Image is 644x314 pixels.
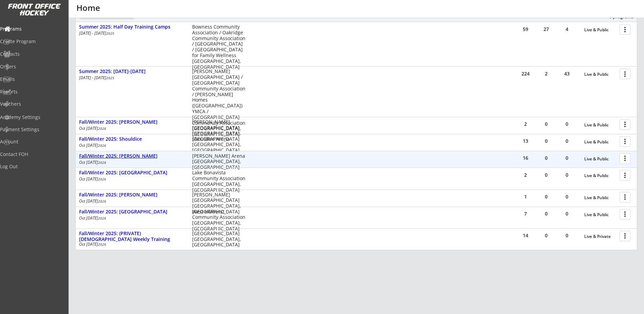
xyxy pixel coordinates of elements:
[620,69,630,79] button: more_vert
[584,123,616,127] div: Live & Public
[79,126,183,130] div: Oct [DATE]
[79,69,185,74] div: Summer 2025: [DATE]-[DATE]
[192,231,245,248] div: [GEOGRAPHIC_DATA] [GEOGRAPHIC_DATA], [GEOGRAPHIC_DATA]
[515,14,536,19] div: Full
[79,177,183,181] div: Oct [DATE]
[620,192,630,203] button: more_vert
[79,136,185,142] div: Fall/Winter 2025: Shouldice
[106,75,114,80] em: 2025
[536,173,556,177] div: 0
[536,156,556,160] div: 0
[192,209,245,232] div: West Hillhurst Community Association [GEOGRAPHIC_DATA], [GEOGRAPHIC_DATA]
[536,14,556,19] div: Sessions
[557,173,577,177] div: 0
[79,24,185,30] div: Summer 2025: Half Day Training Camps
[515,233,536,238] div: 14
[584,140,616,144] div: Live & Public
[557,194,577,199] div: 0
[79,119,185,125] div: Fall/Winter 2025: [PERSON_NAME]
[557,139,577,143] div: 0
[557,122,577,126] div: 0
[106,31,114,36] em: 2025
[584,195,616,200] div: Live & Public
[79,160,183,164] div: Oct [DATE]
[620,136,630,147] button: more_vert
[515,156,536,160] div: 16
[515,27,536,32] div: 59
[536,139,556,143] div: 0
[98,216,106,221] em: 2026
[515,211,536,216] div: 7
[536,233,556,238] div: 0
[79,216,183,220] div: Oct [DATE]
[557,156,577,160] div: 0
[79,170,185,176] div: Fall/Winter 2025: [GEOGRAPHIC_DATA]
[192,136,245,153] div: Shouldice Arena [GEOGRAPHIC_DATA], [GEOGRAPHIC_DATA]
[584,234,616,239] div: Live & Private
[515,173,536,177] div: 2
[515,71,536,76] div: 224
[515,194,536,199] div: 1
[98,199,106,204] em: 2026
[557,211,577,216] div: 0
[79,199,183,203] div: Oct [DATE]
[584,28,616,32] div: Live & Public
[620,170,630,180] button: more_vert
[536,194,556,199] div: 0
[98,177,106,181] em: 2026
[192,153,245,170] div: [PERSON_NAME] Arena [GEOGRAPHIC_DATA], [GEOGRAPHIC_DATA]
[556,14,577,19] div: Waitlist
[192,69,245,137] div: [PERSON_NAME][GEOGRAPHIC_DATA] / [GEOGRAPHIC_DATA] Community Association / [PERSON_NAME] Homes ([...
[584,173,616,178] div: Live & Public
[620,153,630,164] button: more_vert
[557,27,577,32] div: 4
[536,27,556,32] div: 27
[98,143,106,148] em: 2026
[584,72,616,77] div: Live & Public
[536,122,556,126] div: 0
[98,126,106,131] em: 2026
[620,24,630,35] button: more_vert
[557,71,577,76] div: 43
[79,31,183,35] div: [DATE] - [DATE]
[98,160,106,165] em: 2026
[557,233,577,238] div: 0
[620,231,630,241] button: more_vert
[98,242,106,247] em: 2026
[79,76,183,80] div: [DATE] - [DATE]
[79,231,185,242] div: Fall/Winter 2025: (PRIVATE) [DEMOGRAPHIC_DATA] Weekly Training
[192,170,245,193] div: Lake Bonavista Community Association [GEOGRAPHIC_DATA], [GEOGRAPHIC_DATA]
[79,242,183,246] div: Oct [DATE]
[536,211,556,216] div: 0
[515,122,536,126] div: 2
[620,119,630,130] button: more_vert
[192,24,245,70] div: Bowness Community Association / Oakridge Community Association / [GEOGRAPHIC_DATA] / [GEOGRAPHIC_...
[536,71,556,76] div: 2
[584,212,616,217] div: Live & Public
[515,139,536,143] div: 13
[79,143,183,147] div: Oct [DATE]
[584,157,616,161] div: Live & Public
[79,153,185,159] div: Fall/Winter 2025: [PERSON_NAME]
[620,209,630,220] button: more_vert
[192,192,245,215] div: [PERSON_NAME][GEOGRAPHIC_DATA] [GEOGRAPHIC_DATA], [GEOGRAPHIC_DATA]
[192,119,245,142] div: [PERSON_NAME][GEOGRAPHIC_DATA] [GEOGRAPHIC_DATA], [GEOGRAPHIC_DATA]
[79,192,185,198] div: Fall/Winter 2025: [PERSON_NAME]
[79,209,185,215] div: Fall/Winter 2025: [GEOGRAPHIC_DATA]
